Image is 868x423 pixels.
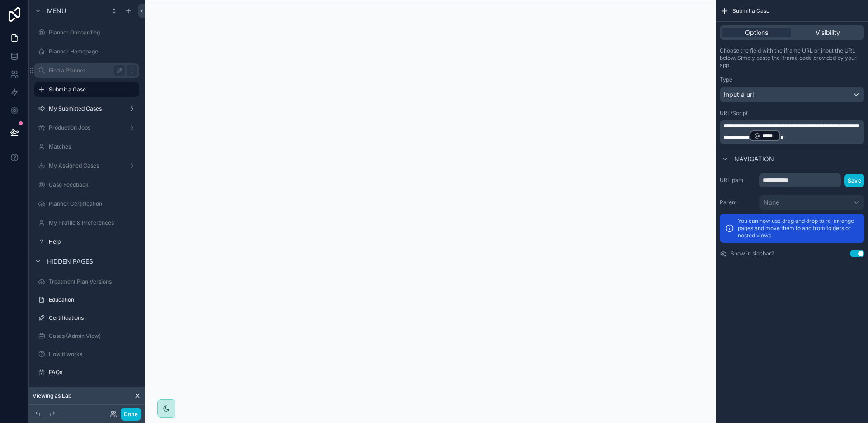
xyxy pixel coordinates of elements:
[34,274,139,289] a: Treatment Plan Versions
[734,154,774,163] span: Navigation
[49,162,125,169] label: My Assigned Cases
[34,159,139,173] a: My Assigned Cases
[731,250,774,257] label: Show in sidebar?
[49,238,137,245] label: Help
[34,197,139,211] a: Planner Certification
[720,110,748,117] label: URL/Script
[47,6,66,15] span: Menu
[49,369,137,376] label: FAQs
[49,124,125,131] label: Production Jobs
[738,217,859,239] p: You can now use drag and drop to re-arrange pages and move them to and from folders or nested views
[720,199,756,206] label: Parent
[34,383,139,398] a: Support Queries & Feature Requests
[49,86,134,93] label: Submit a Case
[49,332,137,340] label: Cases (Admin View)
[34,82,139,97] a: Submit a Case
[49,67,121,74] label: Find a Planner
[732,7,769,14] span: Submit a Case
[47,257,93,266] span: Hidden pages
[720,177,756,184] label: URL path
[34,120,139,135] a: Production Jobs
[49,296,137,303] label: Education
[34,235,139,249] a: Help
[49,351,137,358] label: How it works
[720,47,864,69] p: Choose the field with the iframe URL or input the URL below. Simply paste the iframe code provide...
[34,293,139,307] a: Education
[745,28,768,37] span: Options
[49,105,125,112] label: My Submitted Cases
[816,28,840,37] span: Visibility
[34,347,139,361] a: How it works
[844,174,864,187] button: Save
[49,29,137,36] label: Planner Onboarding
[34,216,139,230] a: My Profile & Preferences
[49,143,137,150] label: Matches
[724,90,754,99] span: Input a url
[34,44,139,59] a: Planner Homepage
[759,195,864,210] button: None
[34,311,139,325] a: Certifications
[34,139,139,154] a: Matches
[49,278,137,285] label: Treatment Plan Versions
[49,200,137,207] label: Planner Certification
[49,181,137,188] label: Case Feedback
[34,329,139,343] a: Cases (Admin View)
[34,63,139,78] a: Find a Planner
[34,25,139,40] a: Planner Onboarding
[121,408,141,421] button: Done
[34,101,139,116] a: My Submitted Cases
[764,198,779,207] span: None
[49,219,137,226] label: My Profile & Preferences
[33,392,71,399] span: Viewing as Lab
[720,76,732,83] label: Type
[720,120,864,144] div: scrollable content
[34,365,139,380] a: FAQs
[49,48,137,55] label: Planner Homepage
[49,314,137,322] label: Certifications
[720,87,864,102] button: Input a url
[34,178,139,192] a: Case Feedback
